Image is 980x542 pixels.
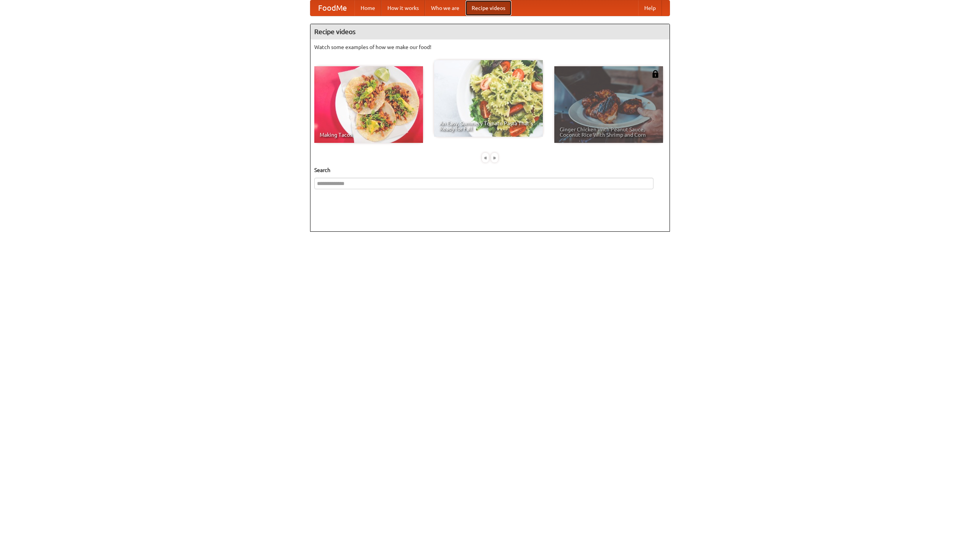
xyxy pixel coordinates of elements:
a: Recipe videos [465,0,511,16]
a: Help [638,0,662,16]
a: Who we are [425,0,465,16]
span: An Easy, Summery Tomato Pasta That's Ready for Fall [439,121,537,131]
a: Home [354,0,381,16]
img: 483408.png [652,70,659,78]
span: Making Tacos [320,132,418,138]
p: Watch some examples of how we make our food! [314,43,666,51]
h4: Recipe videos [310,24,670,39]
h5: Search [314,166,666,174]
a: Making Tacos [314,66,423,143]
a: FoodMe [310,0,354,16]
div: » [491,153,498,162]
a: How it works [381,0,425,16]
a: An Easy, Summery Tomato Pasta That's Ready for Fall [434,60,543,137]
div: « [482,153,489,162]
